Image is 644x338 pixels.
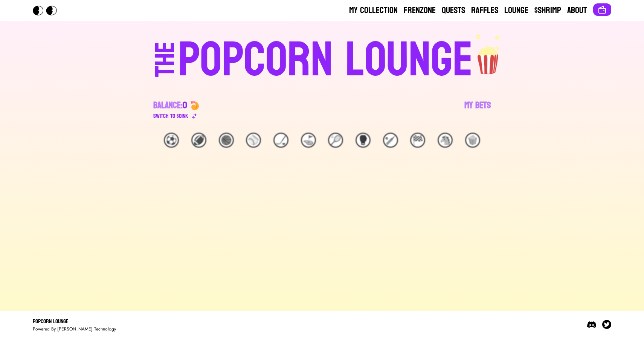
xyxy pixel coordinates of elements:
[471,5,498,17] a: Raffles
[598,5,607,14] img: Connect wallet
[465,133,480,148] div: 🍿
[90,33,554,84] a: THEPOPCORN LOUNGEpopcorn
[301,133,316,148] div: ⛳️
[183,97,187,113] span: 0
[153,112,188,121] div: Switch to $ OINK
[587,320,596,329] img: Discord
[153,99,187,112] div: Balance:
[164,133,179,148] div: ⚽️
[191,133,206,148] div: 🏈
[33,6,63,15] img: Popcorn
[219,133,234,148] div: 🏀
[356,133,371,148] div: 🥊
[410,133,425,148] div: 🏁
[190,101,199,110] img: 🍤
[504,5,528,17] a: Lounge
[442,5,465,17] a: Quests
[602,320,611,329] img: Twitter
[567,5,587,17] a: About
[152,42,179,92] div: THE
[404,5,436,17] a: Frenzone
[438,133,453,148] div: 🐴
[328,133,343,148] div: 🎾
[273,133,288,148] div: 🏒
[534,5,561,17] a: $Shrimp
[33,317,116,326] div: Popcorn Lounge
[349,5,398,17] a: My Collection
[383,133,398,148] div: 🏏
[178,36,473,84] div: POPCORN LOUNGE
[33,326,116,332] div: Powered By [PERSON_NAME] Technology
[473,33,504,75] img: popcorn
[464,99,491,121] a: My Bets
[246,133,261,148] div: ⚾️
